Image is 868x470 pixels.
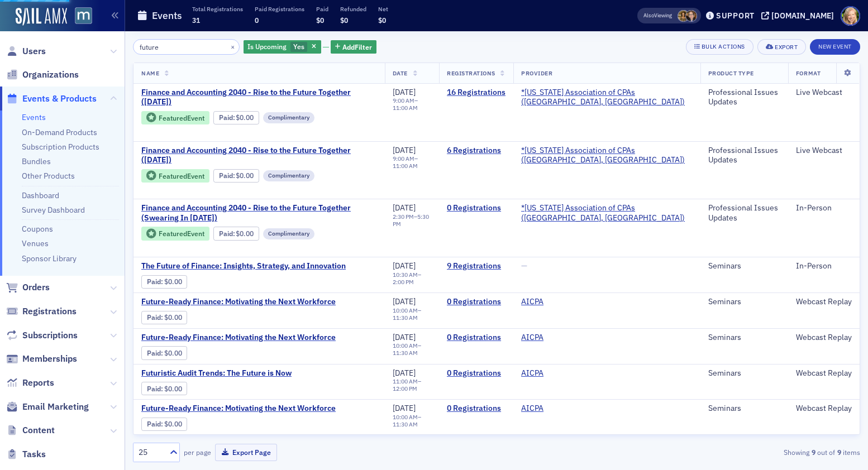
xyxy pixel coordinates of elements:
div: Webcast Replay [796,404,852,414]
span: [DATE] [393,145,416,155]
p: Paid [316,5,328,13]
div: Paid: 6 - $0 [213,169,259,183]
div: Paid: 0 - $0 [213,227,259,240]
span: Name [141,69,159,77]
span: Future-Ready Finance: Motivating the Next Workforce [141,404,336,414]
span: Future-Ready Finance: Motivating the Next Workforce [141,297,336,307]
span: AICPA [521,368,592,378]
span: Users [22,45,46,57]
a: Reports [6,377,54,389]
span: AICPA [521,404,592,414]
button: × [228,41,238,51]
span: — [521,261,527,271]
span: : [147,349,164,357]
span: : [147,420,164,428]
a: Survey Dashboard [22,205,85,215]
span: 0 [255,16,259,25]
time: 11:30 AM [393,420,418,428]
a: 0 Registrations [447,404,505,414]
div: [DOMAIN_NAME] [771,11,834,21]
p: Net [378,5,388,13]
a: Paid [147,385,161,393]
a: Email Marketing [6,401,89,413]
p: Refunded [340,5,366,13]
span: Finance and Accounting 2040 - Rise to the Future Together (October 2025) [141,88,377,107]
div: Professional Issues Updates [708,203,780,223]
span: : [219,113,236,122]
a: AICPA [521,333,543,343]
span: $0 [316,16,324,25]
span: Finance and Accounting 2040 - Rise to the Future Together (November 2025) [141,146,377,165]
span: $0 [378,16,386,25]
span: $0.00 [164,277,182,286]
span: $0.00 [236,113,254,122]
p: Total Registrations [192,5,243,13]
div: – [393,414,431,428]
a: Bundles [22,156,51,166]
span: [DATE] [393,403,416,413]
a: Dashboard [22,190,59,200]
span: Memberships [22,353,77,365]
time: 11:00 AM [393,377,418,385]
div: In-Person [796,261,852,271]
div: Export [775,44,798,50]
span: : [219,229,236,238]
a: Finance and Accounting 2040 - Rise to the Future Together ([DATE]) [141,146,377,165]
span: $0 [340,16,348,25]
span: Date [393,69,408,77]
div: – [393,97,431,112]
span: : [147,385,164,393]
div: Professional Issues Updates [708,88,780,107]
time: 5:30 PM [393,213,429,228]
a: 0 Registrations [447,203,505,213]
span: Subscriptions [22,329,78,342]
span: $0.00 [164,313,182,322]
span: Viewing [643,12,672,20]
span: $0.00 [164,349,182,357]
span: Finance and Accounting 2040 - Rise to the Future Together (Swearing In 2025) [141,203,377,223]
span: Orders [22,281,50,294]
div: Bulk Actions [702,44,745,50]
p: Paid Registrations [255,5,304,13]
a: Paid [219,113,233,122]
time: 10:30 AM [393,271,418,279]
img: SailAMX [75,7,92,25]
div: Seminars [708,404,780,414]
time: 12:00 PM [393,385,417,392]
span: $0.00 [236,229,254,238]
a: Other Products [22,171,75,181]
button: Export Page [215,444,277,461]
div: 25 [139,447,163,458]
a: Subscriptions [6,329,78,342]
div: Featured Event [141,227,209,241]
span: $0.00 [236,171,254,180]
a: Content [6,424,55,437]
span: Registrations [447,69,495,77]
div: Paid: 8 - $0 [141,275,187,289]
span: Organizations [22,69,79,81]
strong: 9 [835,447,843,457]
a: *[US_STATE] Association of CPAs ([GEOGRAPHIC_DATA], [GEOGRAPHIC_DATA]) [521,88,692,107]
span: [DATE] [393,203,416,213]
a: Memberships [6,353,77,365]
time: 2:00 PM [393,278,414,286]
span: Future-Ready Finance: Motivating the Next Workforce [141,333,336,343]
a: Paid [147,313,161,322]
span: *Maryland Association of CPAs (Timonium, MD) [521,203,692,223]
span: Profile [841,6,860,26]
a: Sponsor Library [22,253,77,263]
div: Webcast Replay [796,368,852,378]
a: Events & Products [6,93,97,105]
button: AddFilter [331,40,376,54]
div: Featured Event [159,115,204,121]
div: Also [643,12,654,19]
span: $0.00 [164,385,182,393]
div: Seminars [708,297,780,307]
a: Paid [147,277,161,286]
div: Complimentary [263,170,314,181]
time: 11:00 AM [393,104,418,112]
div: Live Webcast [796,88,852,98]
div: – [393,271,431,286]
a: 6 Registrations [447,146,505,156]
span: : [147,313,164,322]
